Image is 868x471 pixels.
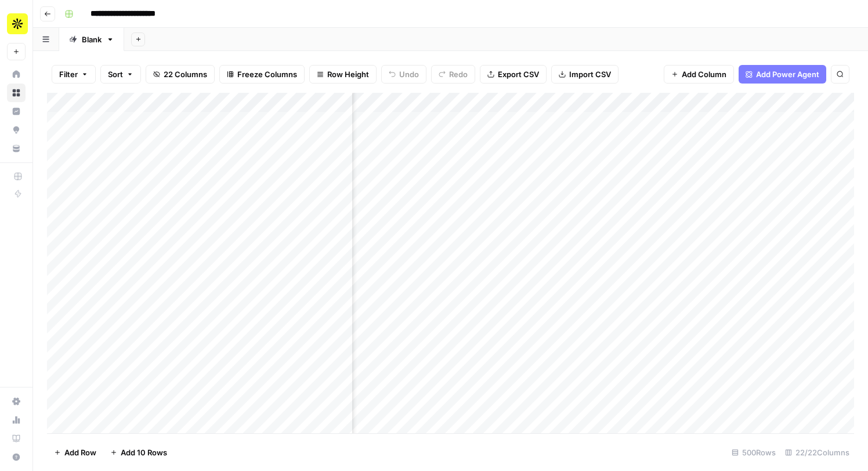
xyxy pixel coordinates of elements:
a: Learning Hub [7,429,26,448]
button: Workspace: Apollo [7,9,26,38]
button: Add 10 Rows [103,443,174,462]
span: Sort [108,68,123,80]
button: Sort [100,65,141,84]
span: Add 10 Rows [121,447,167,458]
span: Export CSV [498,68,539,80]
span: Add Power Agent [756,68,819,80]
span: Filter [59,68,78,80]
span: Add Row [64,447,96,458]
button: Export CSV [480,65,547,84]
button: Undo [381,65,426,84]
span: Undo [399,68,419,80]
div: 22/22 Columns [780,443,854,462]
a: Blank [59,28,124,51]
a: Browse [7,84,26,102]
span: Redo [449,68,468,80]
span: Row Height [327,68,369,80]
a: Home [7,65,26,84]
img: Apollo Logo [7,13,28,34]
span: Import CSV [569,68,611,80]
a: Insights [7,102,26,121]
span: Add Column [682,68,726,80]
span: 22 Columns [164,68,207,80]
div: 500 Rows [727,443,780,462]
span: Freeze Columns [237,68,297,80]
a: Settings [7,392,26,411]
button: Import CSV [551,65,619,84]
button: Add Column [664,65,734,84]
button: Filter [52,65,96,84]
button: 22 Columns [146,65,215,84]
a: Your Data [7,139,26,158]
button: Row Height [309,65,377,84]
div: Blank [82,34,102,45]
button: Help + Support [7,448,26,466]
button: Redo [431,65,475,84]
a: Opportunities [7,121,26,139]
a: Usage [7,411,26,429]
button: Add Row [47,443,103,462]
button: Add Power Agent [739,65,826,84]
button: Freeze Columns [219,65,305,84]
